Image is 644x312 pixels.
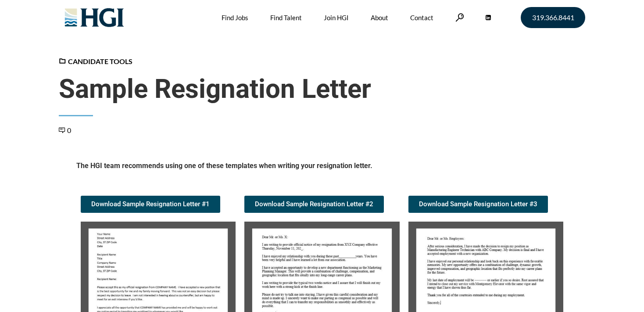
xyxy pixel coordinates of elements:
[59,57,132,65] a: Candidate Tools
[419,201,537,208] span: Download Sample Resignation Letter #3
[244,196,384,213] a: Download Sample Resignation Letter #2
[255,201,373,208] span: Download Sample Resignation Letter #2
[532,14,574,21] span: 319.366.8441
[59,126,71,134] a: 0
[81,196,220,213] a: Download Sample Resignation Letter #1
[408,196,548,213] a: Download Sample Resignation Letter #3
[91,201,210,208] span: Download Sample Resignation Letter #1
[455,13,464,22] a: Search
[521,7,585,28] a: 319.366.8441
[59,73,585,105] span: Sample Resignation Letter
[76,161,568,174] h5: The HGI team recommends using one of these templates when writing your resignation letter.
